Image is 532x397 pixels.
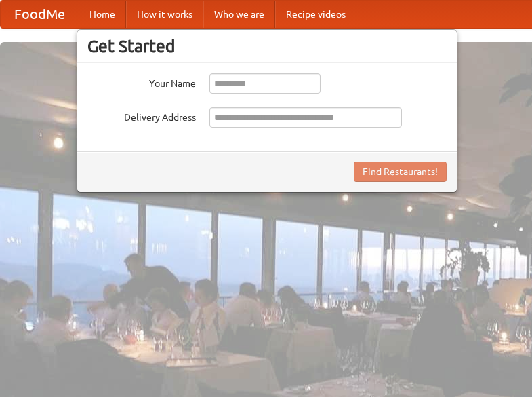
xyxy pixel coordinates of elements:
[87,107,196,124] label: Delivery Address
[87,36,447,56] h3: Get Started
[1,1,79,28] a: FoodMe
[203,1,275,28] a: Who we are
[354,162,447,182] button: Find Restaurants!
[87,73,196,90] label: Your Name
[79,1,126,28] a: Home
[126,1,203,28] a: How it works
[275,1,356,28] a: Recipe videos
